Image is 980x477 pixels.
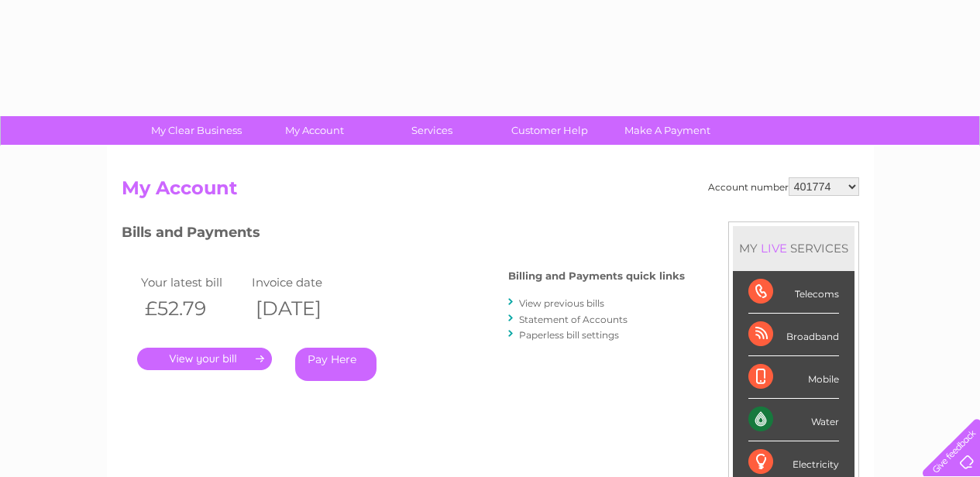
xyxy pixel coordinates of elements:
[519,329,619,341] a: Paperless bill settings
[122,177,859,207] h2: My Account
[250,116,378,145] a: My Account
[748,314,839,356] div: Broadband
[137,272,249,293] td: Your latest bill
[137,293,249,324] th: £52.79
[486,116,614,145] a: Customer Help
[368,116,496,145] a: Services
[748,356,839,399] div: Mobile
[748,399,839,441] div: Water
[132,116,260,145] a: My Clear Business
[708,177,859,196] div: Account number
[248,293,359,324] th: [DATE]
[519,314,628,325] a: Statement of Accounts
[122,221,685,249] h3: Bills and Payments
[295,348,377,381] a: Pay Here
[519,297,604,309] a: View previous bills
[137,348,272,370] a: .
[603,116,731,145] a: Make A Payment
[748,271,839,314] div: Telecoms
[758,241,790,256] div: LIVE
[248,272,359,293] td: Invoice date
[508,270,685,282] h4: Billing and Payments quick links
[733,226,854,270] div: MY SERVICES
